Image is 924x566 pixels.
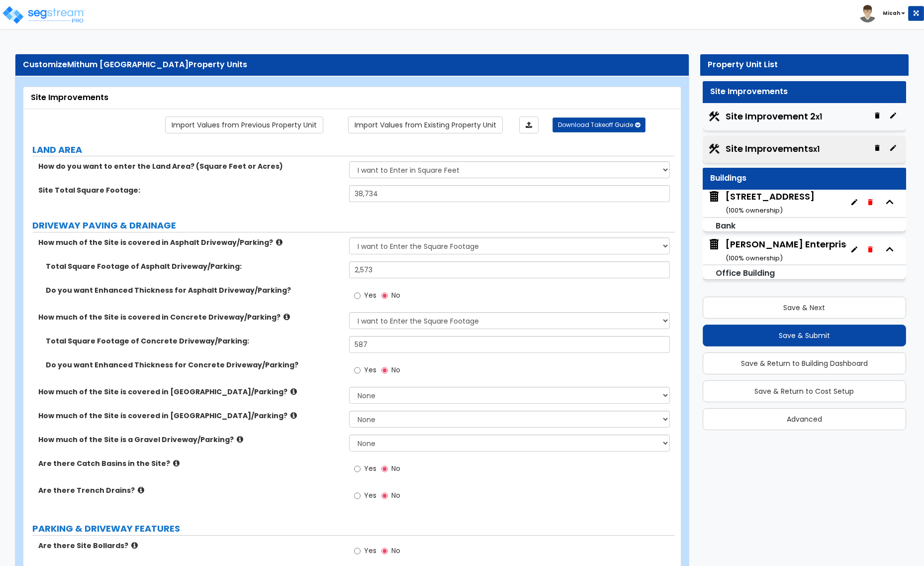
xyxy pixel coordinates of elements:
[708,190,815,216] span: 930 Wayzata Blvd
[708,59,902,71] div: Property Unit List
[364,490,376,500] span: Yes
[726,142,820,155] span: Site Improvements
[131,542,138,549] i: click for more info!
[703,380,907,402] button: Save & Return to Cost Setup
[31,92,673,104] div: Site Improvements
[38,435,342,445] label: How much of the Site is a Gravel Driveway/Parking?
[391,463,400,473] span: No
[850,532,874,556] iframe: Intercom live chat
[290,412,297,419] i: click for more info!
[354,290,361,301] input: Yes
[726,190,815,216] div: [STREET_ADDRESS]
[816,112,822,122] small: x1
[38,387,342,397] label: How much of the Site is covered in [GEOGRAPHIC_DATA]/Parking?
[38,312,342,322] label: How much of the Site is covered in Concrete Driveway/Parking?
[32,522,675,535] label: PARKING & DRIVEWAY FEATURES
[290,388,297,395] i: click for more info!
[1,5,86,25] img: logo_pro_r.png
[708,238,847,263] span: Mithun Enterprises LLC
[708,110,721,123] img: Construction.png
[710,86,899,98] div: Site Improvements
[364,463,376,473] span: Yes
[381,463,388,474] input: No
[38,458,342,468] label: Are there Catch Basins in the Site?
[38,161,342,171] label: How do you want to enter the Land Area? (Square Feet or Acres)
[726,110,822,123] span: Site Improvement 2
[381,290,388,301] input: No
[276,238,282,246] i: click for more info!
[354,546,361,557] input: Yes
[364,365,376,375] span: Yes
[32,219,675,232] label: DRIVEWAY PAVING & DRAINAGE
[703,352,907,374] button: Save & Return to Building Dashboard
[138,486,144,494] i: click for more info!
[354,365,361,376] input: Yes
[391,490,400,500] span: No
[173,459,180,467] i: click for more info!
[364,546,376,556] span: Yes
[38,411,342,421] label: How much of the Site is covered in [GEOGRAPHIC_DATA]/Parking?
[381,546,388,557] input: No
[348,116,503,133] a: Import the dynamic attribute values from existing properties.
[354,490,361,501] input: Yes
[67,59,188,70] span: Mithum [GEOGRAPHIC_DATA]
[716,267,775,279] small: Office Building
[703,297,907,319] button: Save & Next
[813,144,820,154] small: x1
[354,463,361,474] input: Yes
[710,173,899,184] div: Buildings
[391,546,400,556] span: No
[46,285,342,295] label: Do you want Enhanced Thickness for Asphalt Driveway/Parking?
[38,185,342,195] label: Site Total Square Footage:
[558,120,633,129] span: Download Takeoff Guide
[726,206,783,215] small: ( 100 % ownership)
[703,325,907,346] button: Save & Submit
[46,261,342,271] label: Total Square Footage of Asphalt Driveway/Parking:
[38,237,342,247] label: How much of the Site is covered in Asphalt Driveway/Parking?
[46,336,342,346] label: Total Square Footage of Concrete Driveway/Parking:
[553,117,646,132] button: Download Takeoff Guide
[726,253,783,263] small: ( 100 % ownership)
[859,5,876,22] img: avatar.png
[283,313,290,321] i: click for more info!
[165,116,323,133] a: Import the dynamic attribute values from previous properties.
[381,490,388,501] input: No
[703,408,907,430] button: Advanced
[32,143,675,156] label: LAND AREA
[391,365,400,375] span: No
[46,360,342,370] label: Do you want Enhanced Thickness for Concrete Driveway/Parking?
[519,116,539,133] a: Import the dynamic attributes value through Excel sheet
[708,238,721,251] img: building.svg
[708,190,721,203] img: building.svg
[38,485,342,495] label: Are there Trench Drains?
[708,142,721,155] img: Construction.png
[38,541,342,551] label: Are there Site Bollards?
[883,9,900,17] b: Micah
[364,290,376,300] span: Yes
[237,436,243,443] i: click for more info!
[726,238,873,263] div: [PERSON_NAME] Enterprises LLC
[391,290,400,300] span: No
[716,220,736,231] small: Bank
[381,365,388,376] input: No
[23,59,681,71] div: Customize Property Units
